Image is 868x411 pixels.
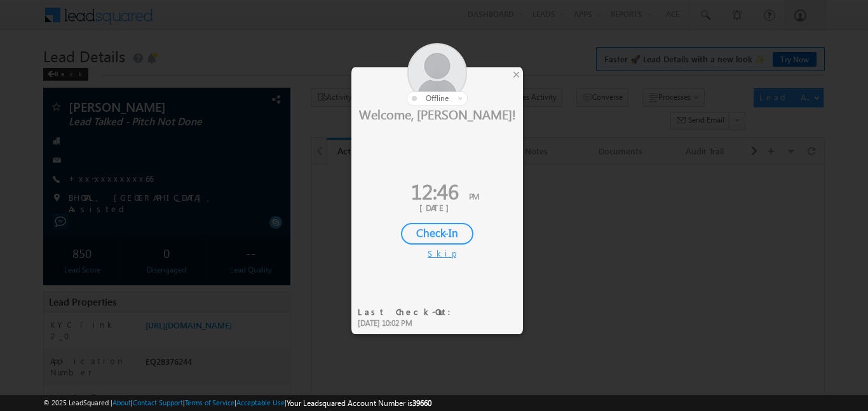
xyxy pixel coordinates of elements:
span: 39660 [412,398,431,408]
span: offline [426,93,449,103]
div: Skip [428,248,447,259]
div: Last Check-Out: [358,306,459,318]
div: × [510,67,523,81]
div: Check-In [401,223,473,245]
a: Terms of Service [185,398,234,407]
a: Contact Support [133,398,183,407]
a: Acceptable Use [236,398,285,407]
a: About [112,398,131,407]
span: © 2025 LeadSquared | | | | | [43,397,431,409]
div: Welcome, [PERSON_NAME]! [351,105,523,122]
span: 12:46 [411,177,459,205]
div: [DATE] 10:02 PM [358,318,459,329]
span: Your Leadsquared Account Number is [287,398,431,408]
span: PM [469,191,479,201]
div: [DATE] [361,202,513,213]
